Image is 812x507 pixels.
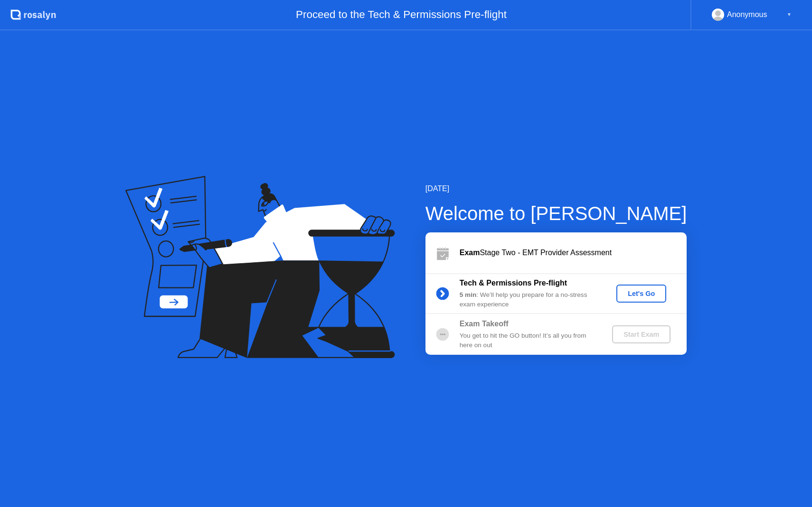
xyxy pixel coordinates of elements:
[460,331,596,350] div: You get to hit the GO button! It’s all you from here on out
[460,290,596,310] div: : We’ll help you prepare for a no-stress exam experience
[425,199,687,228] div: Welcome to [PERSON_NAME]
[727,9,767,21] div: Anonymous
[460,320,509,328] b: Exam Takeoff
[460,291,477,298] b: 5 min
[460,249,480,257] b: Exam
[460,279,567,287] b: Tech & Permissions Pre-flight
[616,285,666,303] button: Let's Go
[616,331,667,338] div: Start Exam
[787,9,792,21] div: ▼
[460,247,687,258] div: Stage Two - EMT Provider Assessment
[620,290,662,297] div: Let's Go
[425,183,687,194] div: [DATE]
[612,325,670,343] button: Start Exam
